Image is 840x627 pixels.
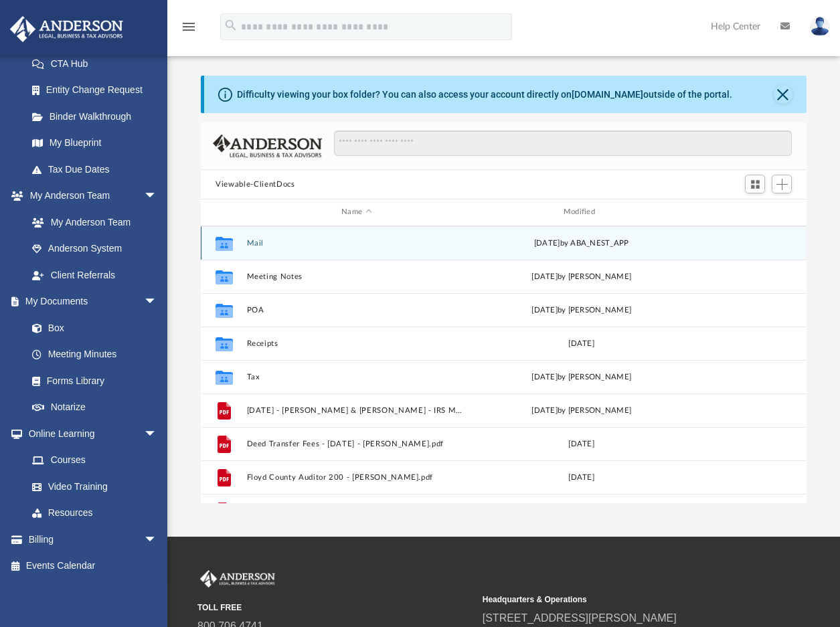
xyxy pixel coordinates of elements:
img: User Pic [810,17,830,36]
button: Floyd County Auditor 200 - [PERSON_NAME].pdf [247,473,467,482]
span: arrow_drop_down [144,183,171,210]
a: Client Referrals [19,262,171,288]
img: Anderson Advisors Platinum Portal [197,570,278,588]
a: Resources [19,500,171,527]
div: [DATE] [472,438,691,450]
div: [DATE] [472,337,691,349]
a: Billingarrow_drop_down [9,526,177,553]
a: Meeting Minutes [19,341,171,368]
a: Anderson System [19,236,171,262]
div: grid [201,226,807,503]
a: Box [19,315,164,341]
a: Entity Change Request [19,77,177,104]
a: My Anderson Team [19,209,164,236]
span: arrow_drop_down [144,526,171,553]
a: Binder Walkthrough [19,103,177,130]
a: Online Learningarrow_drop_down [9,420,171,447]
button: Viewable-ClientDocs [216,179,295,191]
a: Notarize [19,394,171,421]
button: Meeting Notes [247,272,467,281]
a: Tax Due Dates [19,156,177,183]
button: Close [774,85,792,104]
button: Tax [247,373,467,381]
div: [DATE] by [PERSON_NAME] [472,304,691,316]
a: CTA Hub [19,50,177,77]
a: [STREET_ADDRESS][PERSON_NAME] [483,612,677,624]
input: Search files and folders [334,130,792,156]
div: Modified [472,206,691,218]
div: Name [246,206,466,218]
a: Forms Library [19,367,164,394]
a: My Documentsarrow_drop_down [9,288,171,315]
button: Deed Transfer Fees - [DATE] - [PERSON_NAME].pdf [247,440,467,448]
button: Switch to Grid View [745,175,765,193]
a: My Blueprint [19,130,171,157]
div: [DATE] by ABA_NEST_APP [472,237,691,249]
button: Receipts [247,339,467,348]
a: menu [181,25,197,35]
a: My Anderson Teamarrow_drop_down [9,183,171,209]
button: Add [772,175,792,193]
button: Mail [247,239,467,248]
div: id [697,206,791,218]
a: Courses [19,447,171,474]
img: Anderson Advisors Platinum Portal [6,16,127,42]
button: POA [247,306,467,315]
a: Video Training [19,473,164,500]
span: arrow_drop_down [144,420,171,448]
div: [DATE] by [PERSON_NAME] [472,404,691,416]
div: id [207,206,240,218]
div: [DATE] by [PERSON_NAME] [472,270,691,282]
div: [DATE] [472,471,691,483]
a: Events Calendar [9,553,177,579]
button: [DATE] - [PERSON_NAME] & [PERSON_NAME] - IRS Mail.pdf [247,406,467,415]
small: Headquarters & Operations [483,594,758,606]
i: search [224,18,238,33]
div: [DATE] by [PERSON_NAME] [472,371,691,383]
small: TOLL FREE [197,602,473,614]
i: menu [181,19,197,35]
span: arrow_drop_down [144,288,171,316]
div: Difficulty viewing your box folder? You can also access your account directly on outside of the p... [237,88,732,102]
a: [DOMAIN_NAME] [572,89,643,100]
